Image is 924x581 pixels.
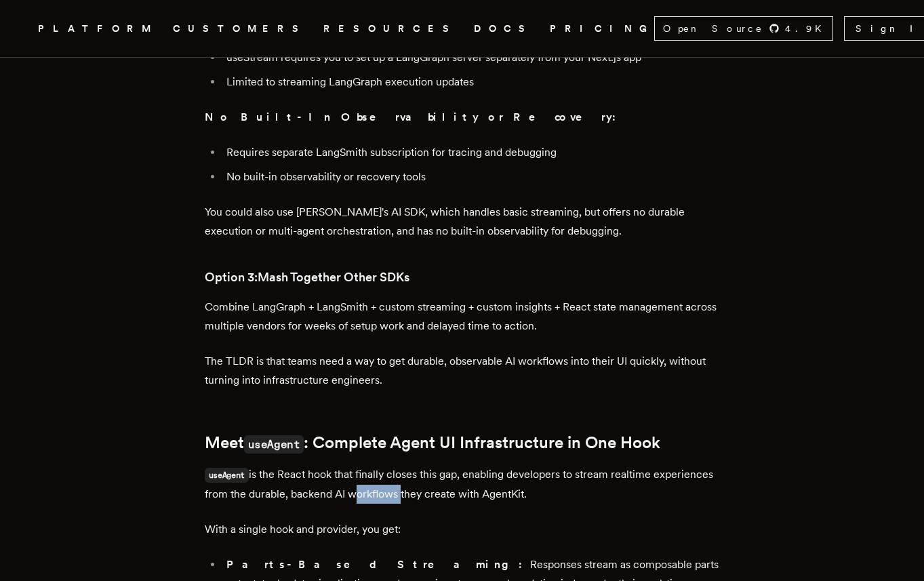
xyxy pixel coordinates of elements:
a: CUSTOMERS [173,20,307,37]
li: Limited to streaming LangGraph execution updates [222,73,720,92]
p: The TLDR is that teams need a way to get durable, observable AI workflows into their UI quickly, ... [205,352,720,390]
code: useAgent [244,435,304,454]
span: 4.9 K [785,22,830,35]
strong: No Built-In Observability or Recovery: [205,111,624,123]
li: Requires separate LangSmith subscription for tracing and debugging [222,143,720,162]
p: is the React hook that finally closes this gap, enabling developers to stream realtime experience... [205,465,720,504]
h3: Option 3: [205,268,720,287]
code: useAgent [205,468,249,483]
li: useStream requires you to set up a LangGraph server separately from your Next.js app [222,48,720,67]
h2: Meet : Complete Agent UI Infrastructure in One Hook [205,433,720,454]
span: Open Source [663,22,763,35]
a: DOCS [474,20,534,37]
strong: Parts-Based Streaming: [226,558,530,571]
button: RESOURCES [323,20,458,37]
strong: Mash Together Other SDKs [258,270,409,284]
p: You could also use [PERSON_NAME]'s AI SDK, which handles basic streaming, but offers no durable e... [205,203,720,241]
p: Combine LangGraph + LangSmith + custom streaming + custom insights + React state management acros... [205,298,720,336]
a: PRICING [550,20,654,37]
li: No built-in observability or recovery tools [222,167,720,186]
p: With a single hook and provider, you get: [205,520,720,539]
button: PLATFORM [38,20,157,37]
